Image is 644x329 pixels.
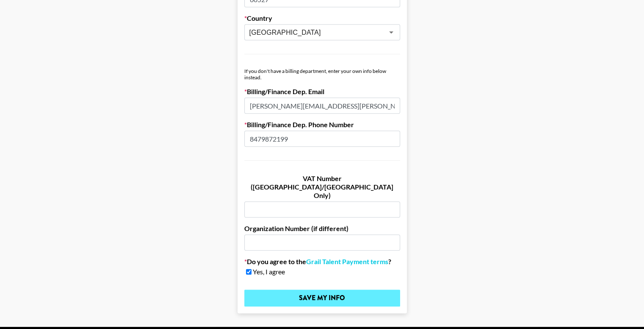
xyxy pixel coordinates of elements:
label: VAT Number ([GEOGRAPHIC_DATA]/[GEOGRAPHIC_DATA] Only) [244,174,400,200]
label: Do you agree to the ? [244,257,400,266]
input: Save My Info [244,290,400,307]
label: Billing/Finance Dep. Phone Number [244,120,400,129]
span: Yes, I agree [253,268,285,276]
label: Organization Number (if different) [244,224,400,233]
label: Country [244,14,400,22]
a: Grail Talent Payment terms [306,257,388,266]
label: Billing/Finance Dep. Email [244,87,400,96]
button: Open [385,26,397,38]
div: If you don't have a billing department, enter your own info below instead. [244,68,400,81]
